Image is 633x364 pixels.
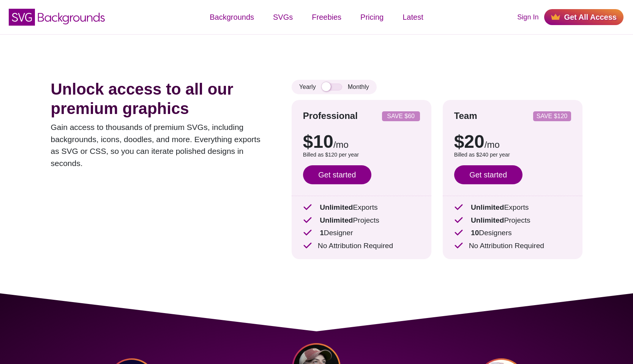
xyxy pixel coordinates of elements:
a: Get started [454,165,523,184]
p: Billed as $120 per year [303,151,420,159]
p: Billed as $240 per year [454,151,571,159]
p: Exports [454,202,571,213]
strong: 1 [320,229,324,237]
p: Projects [303,215,420,226]
a: Freebies [302,6,351,28]
a: Get started [303,165,371,184]
strong: Unlimited [471,203,504,211]
p: $20 [454,133,571,151]
div: Yearly Monthly [292,80,377,94]
p: Designers [454,228,571,239]
h1: Unlock access to all our premium graphics [51,80,269,118]
strong: Unlimited [320,203,353,211]
p: No Attribution Required [303,241,420,252]
a: Latest [393,6,433,28]
a: Get All Access [544,9,624,25]
p: SAVE $120 [536,113,568,119]
p: Designer [303,228,420,239]
a: Sign In [517,12,538,22]
span: /mo [333,139,349,150]
a: SVGs [264,6,302,28]
p: SAVE $60 [385,113,417,119]
a: Backgrounds [200,6,264,28]
strong: 10 [471,229,479,237]
strong: Team [454,111,477,121]
p: Gain access to thousands of premium SVGs, including backgrounds, icons, doodles, and more. Everyt... [51,121,269,169]
a: Pricing [351,6,393,28]
strong: Unlimited [320,216,353,224]
strong: Unlimited [471,216,504,224]
p: $10 [303,133,420,151]
span: /mo [485,139,500,150]
p: Projects [454,215,571,226]
p: Exports [303,202,420,213]
p: No Attribution Required [454,241,571,252]
strong: Professional [303,111,358,121]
